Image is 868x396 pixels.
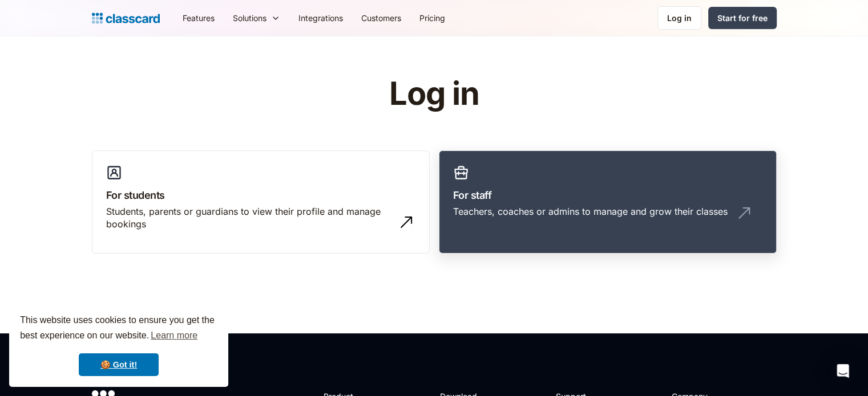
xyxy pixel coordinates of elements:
[717,12,768,24] div: Start for free
[410,5,454,31] a: Pricing
[439,150,777,254] a: For staffTeachers, coaches or admins to manage and grow their classes
[352,5,410,31] a: Customers
[149,327,199,344] a: learn more about cookies
[708,7,777,29] a: Start for free
[829,357,857,385] div: Open Intercom Messenger
[224,5,289,31] div: Solutions
[92,10,160,26] a: home
[106,187,415,203] h3: For students
[79,353,159,376] a: dismiss cookie message
[289,5,352,31] a: Integrations
[453,187,762,203] h3: For staff
[233,12,267,24] div: Solutions
[657,6,701,30] a: Log in
[173,5,224,31] a: Features
[106,205,393,231] div: Students, parents or guardians to view their profile and manage bookings
[253,76,615,112] h1: Log in
[667,12,692,24] div: Log in
[92,150,430,254] a: For studentsStudents, parents or guardians to view their profile and manage bookings
[9,303,228,387] div: cookieconsent
[20,313,217,344] span: This website uses cookies to ensure you get the best experience on our website.
[453,205,728,218] div: Teachers, coaches or admins to manage and grow their classes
